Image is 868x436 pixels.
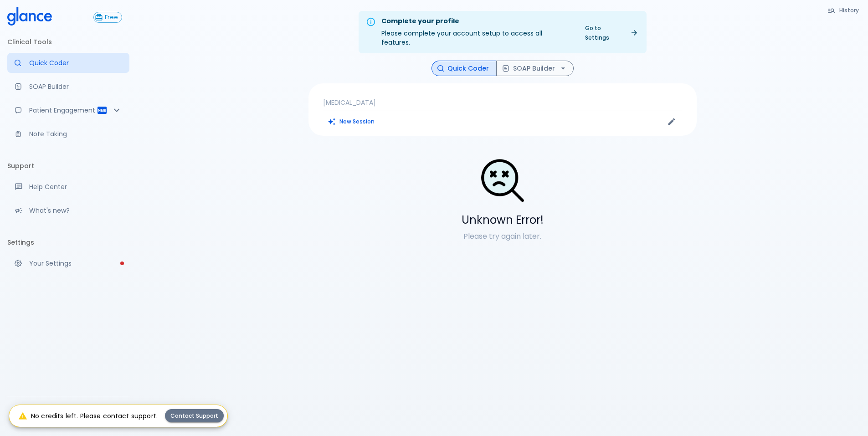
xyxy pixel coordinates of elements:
[29,82,122,91] p: SOAP Builder
[7,100,129,120] div: Patient Reports & Referrals
[7,177,129,197] a: Get help from our support team
[93,12,129,23] a: Click to view or change your subscription
[308,231,697,242] p: Please try again later.
[29,259,122,268] p: Your Settings
[7,155,129,177] li: Support
[29,206,122,215] p: What's new?
[101,14,122,21] span: Free
[381,14,572,51] div: Please complete your account setup to access all features.
[496,61,574,77] button: SOAP Builder
[580,21,643,44] a: Go to Settings
[7,231,129,253] li: Settings
[29,129,122,138] p: Note Taking
[381,16,572,26] div: Complete your profile
[29,58,122,67] p: Quick Coder
[665,115,678,128] button: Edit
[7,253,129,273] a: Please complete account setup
[308,213,697,227] h5: Unknown Error!
[29,182,122,191] p: Help Center
[29,106,97,115] p: Patient Engagement
[480,158,525,203] img: Search Not Found
[323,115,380,128] button: Clears all inputs and results.
[7,31,129,53] li: Clinical Tools
[7,53,129,73] a: Moramiz: Find ICD10AM codes instantly
[93,12,122,23] button: Free
[7,77,129,97] a: Docugen: Compose a clinical documentation in seconds
[823,4,864,17] button: History
[7,124,129,144] a: Advanced note-taking
[431,61,497,77] button: Quick Coder
[18,408,158,424] div: No credits left. Please contact support.
[323,98,682,107] p: [MEDICAL_DATA]
[7,200,129,221] div: Recent updates and feature releases
[165,409,224,422] button: Contact Support
[7,401,129,432] div: A JG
